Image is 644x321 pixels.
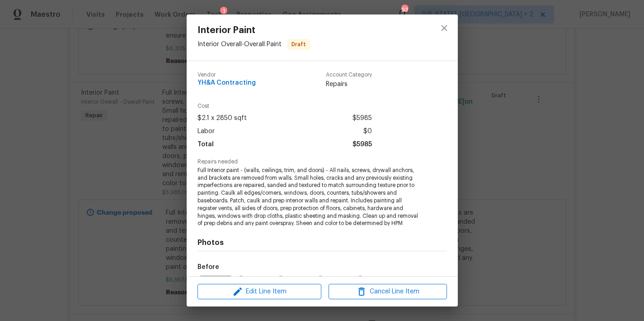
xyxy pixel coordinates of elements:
[197,41,282,48] span: Interior Overall - Overall Paint
[363,125,372,138] span: $0
[220,7,227,16] div: 1
[331,286,444,297] span: Cancel Line Item
[353,138,372,151] span: $5985
[197,138,214,151] span: Total
[197,284,321,300] button: Edit Line Item
[353,112,372,125] span: $5985
[197,238,447,247] h4: Photos
[197,125,215,138] span: Labor
[288,40,310,49] span: Draft
[329,284,447,300] button: Cancel Line Item
[197,103,372,109] span: Cost
[401,5,408,14] div: 93
[197,167,422,227] span: Full Interior paint - (walls, ceilings, trim, and doors) - All nails, screws, drywall anchors, an...
[197,80,256,86] span: YH&A Contracting
[197,72,256,78] span: Vendor
[197,159,447,165] span: Repairs needed
[433,17,455,39] button: close
[197,264,219,270] h5: Before
[326,80,372,89] span: Repairs
[200,286,319,297] span: Edit Line Item
[197,25,310,35] span: Interior Paint
[326,72,372,78] span: Account Category
[197,112,247,125] span: $2.1 x 2850 sqft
